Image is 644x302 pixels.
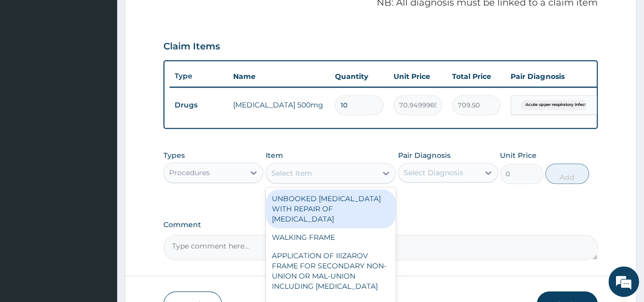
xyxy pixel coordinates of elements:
div: Procedures [169,168,210,178]
div: WALKING FRAME [266,228,396,246]
div: Select Item [271,168,312,178]
div: APPLICATION OF IIIZAROV FRAME FOR SECONDARY NON-UNION OR MAL-UNION INCLUDING [MEDICAL_DATA] [266,246,396,295]
th: Type [170,67,228,86]
th: Pair Diagnosis [506,66,618,87]
img: d_794563401_company_1708531726252_794563401 [19,51,41,76]
label: Pair Diagnosis [398,150,451,160]
th: Unit Price [388,66,447,87]
td: Drugs [170,96,228,115]
span: We're online! [59,88,141,190]
th: Total Price [447,66,506,87]
h3: Claim Items [163,41,220,52]
div: UNBOOKED [MEDICAL_DATA] WITH REPAIR OF [MEDICAL_DATA] [266,189,396,228]
th: Quantity [330,66,388,87]
span: Acute upper respiratory infect... [520,100,594,110]
td: [MEDICAL_DATA] 500mg [228,95,330,115]
textarea: Type your message and hit 'Enter' [5,197,194,233]
label: Comment [163,221,598,229]
label: Types [163,151,185,160]
button: Add [545,163,589,184]
div: Minimize live chat window [167,5,191,30]
label: Unit Price [500,150,537,160]
div: Select Diagnosis [404,168,463,178]
div: Chat with us now [53,57,171,70]
label: Item [266,150,283,160]
th: Name [228,66,330,87]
